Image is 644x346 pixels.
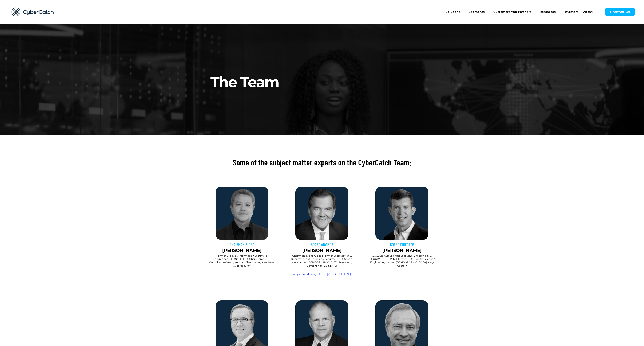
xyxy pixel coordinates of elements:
h3: BOARD DIRECTOR [364,242,440,247]
p: [PERSON_NAME] [364,247,440,254]
img: CyberCatch [7,3,58,21]
h3: CHAIRMAN & CEO [204,242,280,247]
span: Menu Toggle [485,3,488,21]
span: Menu Toggle [531,3,535,21]
span: Menu Toggle [460,3,464,21]
h2: Chairman, Ridge Global; Former Secretary, U.S. Department of Homeland Security (DHS); Special Ass... [288,254,356,267]
a: A Special Message From [PERSON_NAME] [293,272,351,276]
p: [PERSON_NAME] [284,247,360,254]
a: Contact Us [605,8,635,16]
nav: Site Navigation: New Main Menu [446,3,601,21]
span: Menu Toggle [593,3,596,21]
span: Menu Toggle [556,3,559,21]
h2: Former GM, Risk, Information Security & Compliance, FIS (NYSE: FIS); Chairman & CEO, Compliance C... [208,254,276,267]
span: Segments [469,3,485,21]
span: Customers and Partners [493,3,531,21]
span: Investors [564,3,578,21]
a: Investors [564,3,583,21]
h2: COO, Startup Science; Executive Director, NSIC, [GEOGRAPHIC_DATA]; former CEO, Pacific Science & ... [368,254,436,267]
span: Solutions [446,3,460,21]
h3: BOARD ADVISOR [284,242,360,247]
h2: The Team [210,35,437,92]
p: [PERSON_NAME] [204,247,280,254]
span: About [583,3,593,21]
span: Resources [540,3,556,21]
h2: Some of the subject matter experts on the CyberCatch Team: [204,157,440,168]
